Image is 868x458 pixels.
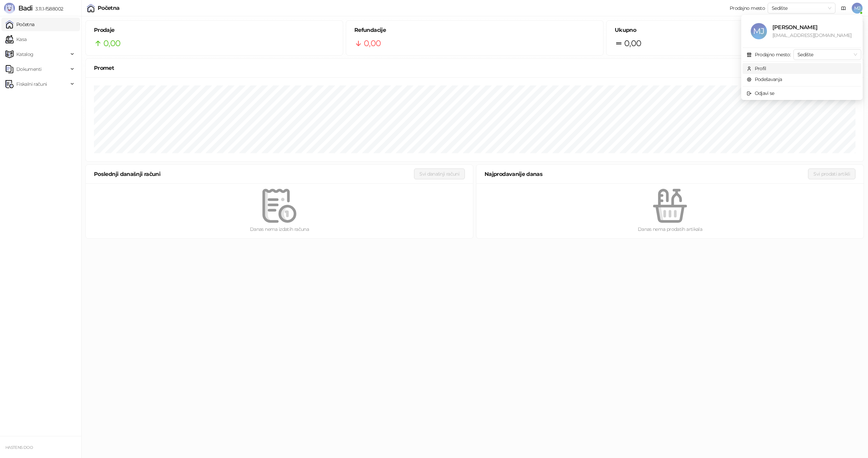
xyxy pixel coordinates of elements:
h5: Prodaje [94,26,335,34]
h5: Ukupno [615,26,855,34]
span: Katalog [16,47,34,61]
div: Promet [94,64,855,72]
div: [PERSON_NAME] [772,23,853,32]
span: 3.11.1-f588002 [33,6,63,12]
span: Sedište [797,49,857,60]
div: Odjavi se [755,89,774,97]
span: 0,00 [364,37,381,50]
a: Kasa [5,33,26,46]
div: Najprodavanije danas [485,170,808,178]
h5: Refundacije [354,26,595,34]
div: Poslednji današnji računi [94,170,414,178]
span: 0,00 [103,37,120,50]
div: Početna [98,5,120,11]
span: MJ [852,3,863,14]
button: Svi prodati artikli [808,168,855,179]
div: Profil [755,65,766,72]
div: [EMAIL_ADDRESS][DOMAIN_NAME] [772,32,853,39]
span: 0,00 [624,37,641,50]
button: Svi današnji računi [414,168,465,179]
span: Dokumenti [16,62,41,76]
div: Prodajno mesto [730,6,765,11]
a: Dokumentacija [838,3,849,14]
img: Logo [4,3,15,14]
a: Početna [5,18,35,31]
div: Prodajno mesto: [755,51,791,58]
a: Podešavanja [747,76,782,82]
span: MJ [751,23,767,39]
span: Badi [18,4,33,12]
small: HASTENS DOO [5,445,33,450]
div: Danas nema prodatih artikala [487,225,853,233]
span: Sedište [772,3,831,13]
div: Danas nema izdatih računa [97,225,462,233]
span: Fiskalni računi [16,77,47,91]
